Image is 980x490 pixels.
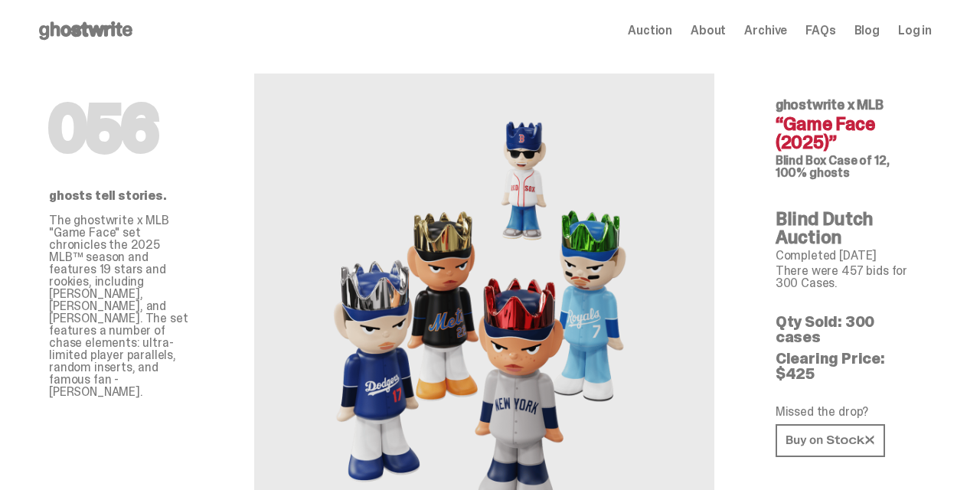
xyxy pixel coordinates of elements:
[776,152,827,168] span: Blind Box
[898,24,932,37] a: Log in
[776,210,920,247] h4: Blind Dutch Auction
[776,406,920,418] p: Missed the drop?
[49,98,193,159] h1: 056
[744,24,787,37] a: Archive
[776,96,884,114] span: ghostwrite x MLB
[776,250,920,262] p: Completed [DATE]
[805,24,835,37] a: FAQs
[776,152,890,181] span: Case of 12, 100% ghosts
[49,190,193,202] p: ghosts tell stories.
[49,214,193,398] p: The ghostwrite x MLB "Game Face" set chronicles the 2025 MLB™ season and features 19 stars and ro...
[776,314,920,345] p: Qty Sold: 300 cases
[776,351,920,381] p: Clearing Price: $425
[854,24,880,37] a: Blog
[691,24,726,37] a: About
[776,265,920,289] p: There were 457 bids for 300 Cases.
[776,115,920,152] h4: “Game Face (2025)”
[628,24,672,37] a: Auction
